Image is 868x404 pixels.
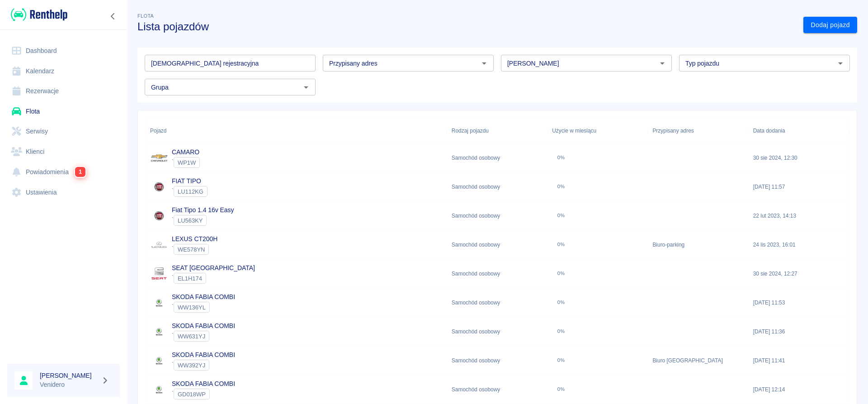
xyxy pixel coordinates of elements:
[557,213,565,219] div: 0%
[172,177,201,185] a: FIAT TIPO
[749,317,849,346] div: [DATE] 11:36
[447,201,547,230] div: Samochód osobowy
[40,371,98,380] h6: [PERSON_NAME]
[478,57,491,70] button: Otwórz
[172,302,235,313] div: `
[749,172,849,201] div: [DATE] 11:57
[146,118,447,143] div: Pojazd
[7,121,120,142] a: Serwisy
[172,215,234,226] div: `
[174,275,206,282] span: EL1H174
[7,41,120,61] a: Dashboard
[557,357,565,363] div: 0%
[447,375,547,404] div: Samochód osobowy
[150,380,168,399] img: Image
[557,299,565,305] div: 0%
[150,149,168,167] img: Image
[648,230,748,259] div: Biuro-parking
[137,13,154,19] span: Flota
[172,235,217,242] a: LEXUS CT200H
[172,264,255,271] a: SEAT [GEOGRAPHIC_DATA]
[557,184,565,190] div: 0%
[557,386,565,392] div: 0%
[648,346,748,375] div: Biuro [GEOGRAPHIC_DATA]
[137,20,796,33] h3: Lista pojazdów
[557,271,565,276] div: 0%
[7,81,120,101] a: Rezerwacje
[447,317,547,346] div: Samochód osobowy
[172,389,235,399] div: `
[172,293,235,300] a: SKODA FABIA COMBI
[174,246,208,253] span: WE578YN
[172,380,235,387] a: SKODA FABIA COMBI
[749,346,849,375] div: [DATE] 11:41
[172,331,235,342] div: `
[557,328,565,334] div: 0%
[749,375,849,404] div: [DATE] 12:14
[172,322,235,329] a: SKODA FABIA COMBI
[172,273,255,284] div: `
[447,230,547,259] div: Samochód osobowy
[7,162,120,182] a: Powiadomienia1
[150,178,168,196] img: Image
[174,333,209,340] span: WW631YJ
[803,17,857,33] a: Dodaj pojazd
[172,148,199,156] a: CAMARO
[166,124,179,137] button: Sort
[174,304,209,311] span: WW136YL
[557,242,565,247] div: 0%
[447,288,547,317] div: Samochód osobowy
[753,118,785,143] div: Data dodania
[648,118,748,143] div: Przypisany adres
[447,346,547,375] div: Samochód osobowy
[7,182,120,203] a: Ustawienia
[174,391,209,398] span: GD018WP
[150,236,168,254] img: Image
[447,259,547,288] div: Samochód osobowy
[447,143,547,172] div: Samochód osobowy
[749,201,849,230] div: 22 lut 2023, 14:13
[174,188,207,195] span: LU112KG
[749,288,849,317] div: [DATE] 11:53
[447,118,547,143] div: Rodzaj pojazdu
[452,118,489,143] div: Rodzaj pojazdu
[7,101,120,122] a: Flota
[172,186,208,197] div: `
[749,259,849,288] div: 30 sie 2024, 12:27
[150,323,168,341] img: Image
[7,61,120,81] a: Kalendarz
[552,118,596,143] div: Użycie w miesiącu
[150,265,168,283] img: Image
[150,352,168,370] img: Image
[172,360,235,371] div: `
[7,142,120,162] a: Klienci
[749,143,849,172] div: 30 sie 2024, 12:30
[834,57,847,70] button: Otwórz
[75,167,85,177] span: 1
[172,351,235,358] a: SKODA FABIA COMBI
[172,206,234,214] a: Fiat Tipo 1.4 16v Easy
[172,244,217,255] div: `
[150,118,166,143] div: Pojazd
[174,217,206,224] span: LU563KY
[172,157,200,168] div: `
[447,172,547,201] div: Samochód osobowy
[300,81,312,94] button: Otwórz
[749,118,849,143] div: Data dodania
[547,118,648,143] div: Użycie w miesiącu
[656,57,669,70] button: Otwórz
[40,380,98,390] p: Venidero
[174,362,209,369] span: WW392YJ
[557,155,565,161] div: 0%
[150,294,168,312] img: Image
[106,10,120,22] button: Zwiń nawigację
[11,7,67,22] img: Renthelp logo
[749,230,849,259] div: 24 lis 2023, 16:01
[150,207,168,225] img: Image
[174,159,199,166] span: WP1W
[7,7,67,22] a: Renthelp logo
[652,118,693,143] div: Przypisany adres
